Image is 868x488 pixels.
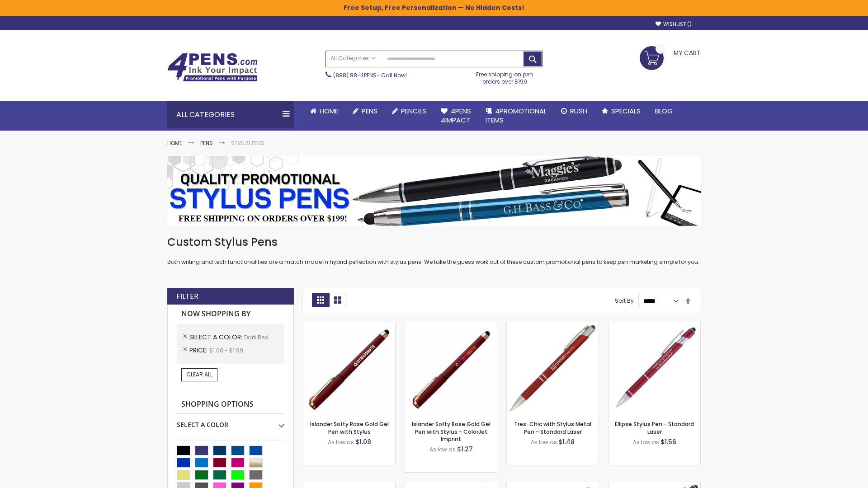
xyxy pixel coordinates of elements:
[434,101,478,131] a: 4Pens4impact
[209,347,243,354] span: $1.00 - $1.99
[330,55,376,62] span: All Categories
[177,395,284,414] strong: Shopping Options
[615,420,694,435] a: Ellipse Stylus Pen - Standard Laser
[655,106,673,116] span: Blog
[405,322,497,329] a: Islander Softy Rose Gold Gel Pen with Stylus - ColorJet Imprint-Dark Red
[467,67,543,85] div: Free shipping on pen orders over $199
[244,333,269,341] span: Dark Red
[167,139,182,147] a: Home
[167,53,258,82] img: 4Pens Custom Pens and Promotional Products
[656,21,692,28] a: Wishlist
[385,101,434,121] a: Pencils
[167,235,701,266] div: Both writing and tech functionalities are a match made in hybrid perfection with stylus pens. We ...
[507,322,599,414] img: Tres-Chic with Stylus Metal Pen - Standard Laser-Dark Red
[167,156,701,226] img: Stylus Pens
[177,305,284,324] strong: Now Shopping by
[429,446,456,453] span: As low as
[328,438,354,446] span: As low as
[554,101,594,121] a: Rush
[312,293,329,307] strong: Grid
[611,106,641,116] span: Specials
[478,101,554,131] a: 4PROMOTIONALITEMS
[189,346,209,355] span: Price
[177,414,284,429] div: Select A Color
[570,106,587,116] span: Rush
[345,101,385,121] a: Pens
[441,106,471,125] span: 4Pens 4impact
[355,437,371,446] span: $1.08
[333,71,407,79] span: - Call Now!
[231,139,264,147] strong: Stylus Pens
[405,322,497,414] img: Islander Softy Rose Gold Gel Pen with Stylus - ColorJet Imprint-Dark Red
[176,291,198,301] strong: Filter
[333,71,377,79] a: (888) 88-4PENS
[531,438,557,446] span: As low as
[401,106,426,116] span: Pencils
[189,333,244,342] span: Select A Color
[633,438,659,446] span: As low as
[303,322,395,329] a: Islander Softy Rose Gold Gel Pen with Stylus-Dark Red
[615,297,634,305] label: Sort By
[167,235,701,249] h1: Custom Stylus Pens
[457,445,473,454] span: $1.27
[660,437,676,446] span: $1.56
[303,101,345,121] a: Home
[594,101,648,121] a: Specials
[648,101,680,121] a: Blog
[326,51,380,66] a: All Categories
[186,371,212,378] span: Clear All
[362,106,377,116] span: Pens
[320,106,338,116] span: Home
[609,322,700,414] img: Ellipse Stylus Pen - Standard Laser-Dark Red
[412,420,491,442] a: Islander Softy Rose Gold Gel Pen with Stylus - ColorJet Imprint
[486,106,547,125] span: 4PROMOTIONAL ITEMS
[310,420,389,435] a: Islander Softy Rose Gold Gel Pen with Stylus
[609,322,700,329] a: Ellipse Stylus Pen - Standard Laser-Dark Red
[181,368,217,381] a: Clear All
[507,322,599,329] a: Tres-Chic with Stylus Metal Pen - Standard Laser-Dark Red
[167,101,294,128] div: All Categories
[558,437,575,446] span: $1.48
[303,322,395,414] img: Islander Softy Rose Gold Gel Pen with Stylus-Dark Red
[200,139,213,147] a: Pens
[514,420,591,435] a: Tres-Chic with Stylus Metal Pen - Standard Laser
